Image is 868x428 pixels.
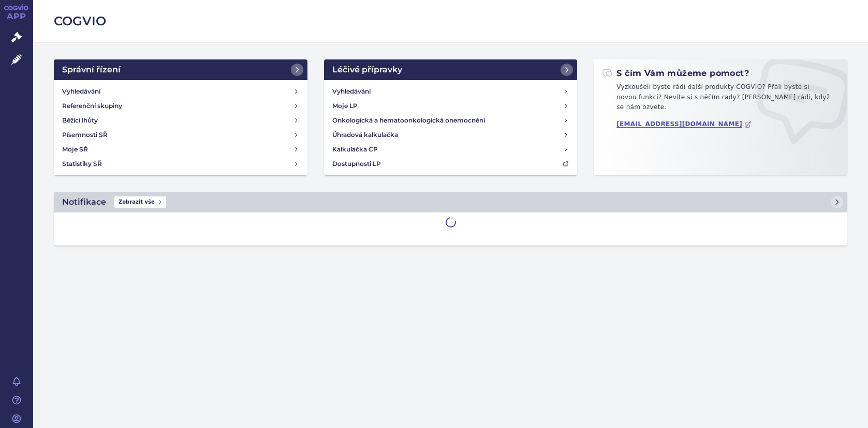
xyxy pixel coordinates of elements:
[328,128,573,142] a: Úhradová kalkulačka
[332,64,402,76] h2: Léčivé přípravky
[62,130,108,140] h4: Písemnosti SŘ
[332,115,485,126] h4: Onkologická a hematoonkologická onemocnění
[328,99,573,113] a: Moje LP
[62,159,102,169] h4: Statistiky SŘ
[58,157,303,171] a: Statistiky SŘ
[62,64,121,76] h2: Správní řízení
[602,82,839,117] p: Vyzkoušeli byste rádi další produkty COGVIO? Přáli byste si novou funkci? Nevíte si s něčím rady?...
[62,196,106,208] h2: Notifikace
[62,144,88,155] h4: Moje SŘ
[54,12,847,30] h2: COGVIO
[58,113,303,128] a: Běžící lhůty
[328,157,573,171] a: Dostupnosti LP
[602,68,749,79] h2: S čím Vám můžeme pomoct?
[54,59,307,80] a: Správní řízení
[328,142,573,157] a: Kalkulačka CP
[332,101,358,111] h4: Moje LP
[328,84,573,99] a: Vyhledávání
[324,59,578,80] a: Léčivé přípravky
[328,113,573,128] a: Onkologická a hematoonkologická onemocnění
[114,196,166,208] span: Zobrazit vše
[58,84,303,99] a: Vyhledávání
[58,142,303,157] a: Moje SŘ
[62,101,122,111] h4: Referenční skupiny
[58,128,303,142] a: Písemnosti SŘ
[332,86,371,97] h4: Vyhledávání
[58,99,303,113] a: Referenční skupiny
[332,159,381,169] h4: Dostupnosti LP
[332,144,378,155] h4: Kalkulačka CP
[332,130,398,140] h4: Úhradová kalkulačka
[62,115,98,126] h4: Běžící lhůty
[54,192,847,212] a: NotifikaceZobrazit vše
[62,86,100,97] h4: Vyhledávání
[616,120,752,128] a: [EMAIL_ADDRESS][DOMAIN_NAME]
